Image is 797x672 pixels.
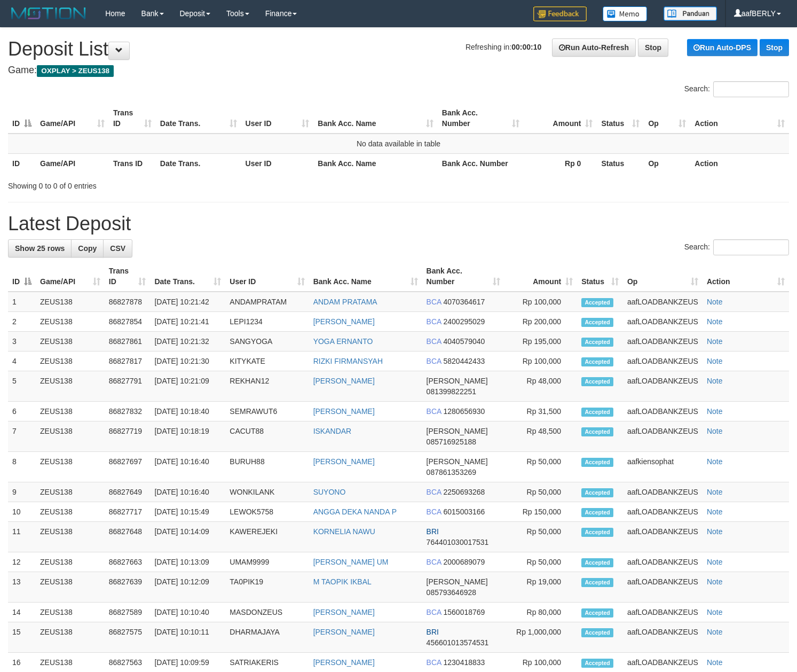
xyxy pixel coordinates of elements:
[150,371,225,402] td: [DATE] 10:21:09
[36,351,105,371] td: ZEUS138
[690,153,789,173] th: Action
[444,337,485,346] span: Copy 4040579040 to clipboard
[150,572,225,603] td: [DATE] 10:12:09
[313,298,377,306] a: ANDAM PRATAMA
[623,351,703,371] td: aafLOADBANKZEUS
[581,377,613,386] span: Accepted
[150,312,225,332] td: [DATE] 10:21:41
[623,312,703,332] td: aafLOADBANKZEUS
[707,608,723,616] a: Note
[36,292,105,312] td: ZEUS138
[225,482,309,502] td: WONKILANK
[36,603,105,622] td: ZEUS138
[707,507,723,516] a: Note
[150,552,225,572] td: [DATE] 10:13:09
[105,502,151,522] td: 86827717
[623,332,703,351] td: aafLOADBANKZEUS
[597,103,644,134] th: Status: activate to sort column ascending
[427,407,441,416] span: BCA
[707,558,723,566] a: Note
[427,437,476,446] span: Copy 085716925188 to clipboard
[105,452,151,482] td: 86827697
[150,482,225,502] td: [DATE] 10:16:40
[150,351,225,371] td: [DATE] 10:21:30
[427,317,441,326] span: BCA
[8,134,789,154] td: No data available in table
[707,488,723,496] a: Note
[427,488,441,496] span: BCA
[713,81,789,97] input: Search:
[552,38,636,57] a: Run Auto-Refresh
[581,528,613,537] span: Accepted
[36,332,105,351] td: ZEUS138
[638,38,668,57] a: Stop
[36,452,105,482] td: ZEUS138
[427,468,476,476] span: Copy 087861353269 to clipboard
[225,292,309,312] td: ANDAMPRATAM
[36,103,109,134] th: Game/API: activate to sort column ascending
[241,103,314,134] th: User ID: activate to sort column ascending
[105,312,151,332] td: 86827854
[313,357,383,365] a: RIZKI FIRMANSYAH
[8,312,36,332] td: 2
[156,153,241,173] th: Date Trans.
[533,6,587,21] img: Feedback.jpg
[707,357,723,365] a: Note
[427,507,441,516] span: BCA
[504,452,578,482] td: Rp 50,000
[8,572,36,603] td: 13
[8,522,36,552] td: 11
[313,427,352,435] a: ISKANDAR
[105,603,151,622] td: 86827589
[225,572,309,603] td: TA0PIK19
[427,588,476,597] span: Copy 085793646928 to clipboard
[623,421,703,452] td: aafLOADBANKZEUS
[623,603,703,622] td: aafLOADBANKZEUS
[504,522,578,552] td: Rp 50,000
[313,658,375,667] a: [PERSON_NAME]
[8,603,36,622] td: 14
[225,452,309,482] td: BURUH88
[444,298,485,306] span: Copy 4070364617 to clipboard
[623,522,703,552] td: aafLOADBANKZEUS
[623,622,703,653] td: aafLOADBANKZEUS
[225,261,309,292] th: User ID: activate to sort column ascending
[150,622,225,653] td: [DATE] 10:10:11
[8,452,36,482] td: 8
[225,371,309,402] td: REKHAN12
[105,522,151,552] td: 86827648
[581,508,613,517] span: Accepted
[427,558,441,566] span: BCA
[427,427,488,435] span: [PERSON_NAME]
[36,502,105,522] td: ZEUS138
[225,351,309,371] td: KITYKATE
[707,577,723,586] a: Note
[241,153,314,173] th: User ID
[465,43,541,51] span: Refreshing in:
[427,298,441,306] span: BCA
[150,603,225,622] td: [DATE] 10:10:40
[524,103,597,134] th: Amount: activate to sort column ascending
[577,261,623,292] th: Status: activate to sort column ascending
[623,572,703,603] td: aafLOADBANKZEUS
[36,312,105,332] td: ZEUS138
[504,482,578,502] td: Rp 50,000
[313,527,375,536] a: KORNELIA NAWU
[309,261,422,292] th: Bank Acc. Name: activate to sort column ascending
[150,292,225,312] td: [DATE] 10:21:42
[36,482,105,502] td: ZEUS138
[8,351,36,371] td: 4
[105,351,151,371] td: 86827817
[581,659,613,668] span: Accepted
[313,317,375,326] a: [PERSON_NAME]
[313,558,389,566] a: [PERSON_NAME] UM
[150,421,225,452] td: [DATE] 10:18:19
[427,628,439,636] span: BRI
[8,502,36,522] td: 10
[623,292,703,312] td: aafLOADBANKZEUS
[581,488,613,497] span: Accepted
[313,103,437,134] th: Bank Acc. Name: activate to sort column ascending
[313,488,346,496] a: SUYONO
[8,332,36,351] td: 3
[36,622,105,653] td: ZEUS138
